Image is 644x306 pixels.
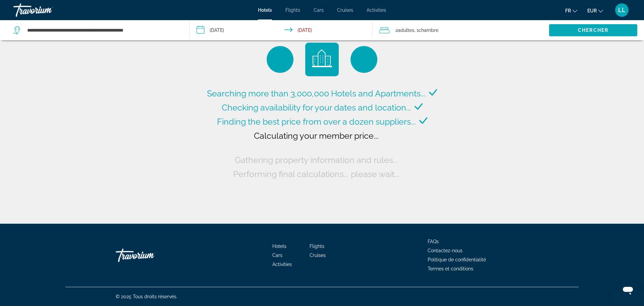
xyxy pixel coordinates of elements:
a: Cruises [337,7,353,13]
a: Hotels [258,7,272,13]
a: Flights [285,7,300,13]
button: Change currency [587,6,603,15]
a: Politique de confidentialité [428,257,486,262]
span: Calculating your member price... [254,131,379,141]
span: LL [618,7,626,13]
button: Change language [565,6,577,15]
button: Chercher [549,24,637,36]
a: Activities [367,7,386,13]
span: Adultes [398,28,414,33]
a: Hotels [272,244,286,249]
a: Cars [314,7,324,13]
a: Travorium [13,1,80,19]
span: , 1 [414,26,438,35]
span: Searching more than 3,000,000 Hotels and Apartments... [207,88,426,98]
a: Termes et conditions [428,266,473,271]
button: Travelers: 2 adults, 0 children [373,20,549,40]
a: Flights [310,244,324,249]
iframe: Bouton de lancement de la fenêtre de messagerie [617,279,639,301]
span: © 2025 Tous droits réservés. [116,294,177,299]
a: Contactez-nous [428,248,463,253]
a: Travorium [116,245,183,265]
span: Chercher [578,28,608,33]
button: Check-in date: Sep 2, 2026 Check-out date: Sep 5, 2026 [190,20,373,40]
span: EUR [587,8,597,13]
a: Cars [272,253,282,258]
a: Cruises [310,253,326,258]
button: User Menu [613,3,631,17]
span: Gathering property information and rules... [235,155,398,165]
a: Activities [272,262,292,267]
span: Finding the best price from over a dozen suppliers... [217,117,416,127]
span: Chambre [419,28,438,33]
span: Checking availability for your dates and location... [222,102,411,113]
a: FAQs [428,239,439,244]
span: 2 [395,26,414,35]
span: fr [565,8,571,13]
span: Performing final calculations... please wait... [233,169,399,179]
